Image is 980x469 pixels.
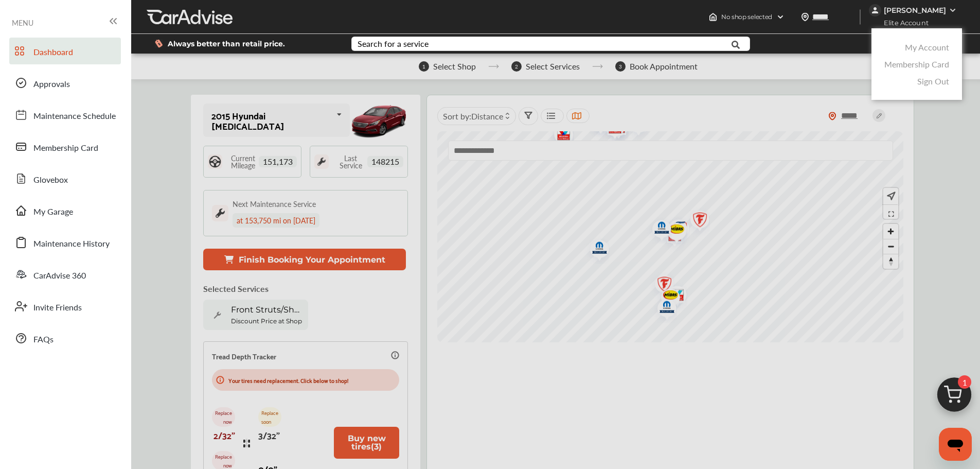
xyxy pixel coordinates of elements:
[33,46,73,59] span: Dashboard
[155,39,163,48] img: dollor_label_vector.a70140d1.svg
[9,229,121,256] a: Maintenance History
[33,173,68,187] span: Glovebox
[9,197,121,224] a: My Garage
[884,58,949,70] a: Membership Card
[905,41,949,53] a: My Account
[917,75,949,87] a: Sign Out
[9,70,121,96] a: Approvals
[33,78,70,91] span: Approvals
[33,333,54,346] span: FAQs
[33,237,110,251] span: Maintenance History
[9,261,121,288] a: CarAdvise 360
[33,269,86,283] span: CarAdvise 360
[9,38,121,64] a: Dashboard
[958,375,971,389] span: 1
[9,325,121,352] a: FAQs
[9,133,121,160] a: Membership Card
[939,428,972,461] iframe: Button to launch messaging window
[9,165,121,192] a: Glovebox
[168,40,285,47] span: Always better than retail price.
[33,110,116,123] span: Maintenance Schedule
[930,373,979,422] img: cart_icon.3d0951e8.svg
[33,205,73,219] span: My Garage
[33,142,98,155] span: Membership Card
[12,19,33,27] span: MENU
[33,301,82,315] span: Invite Friends
[358,40,429,48] div: Search for a service
[9,293,121,320] a: Invite Friends
[9,101,121,128] a: Maintenance Schedule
